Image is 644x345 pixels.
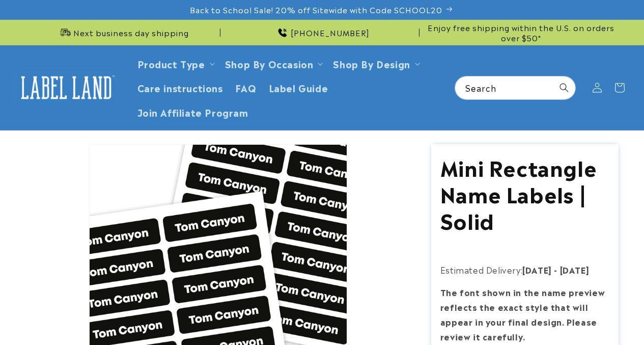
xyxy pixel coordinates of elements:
[424,22,619,42] span: Enjoy free shipping within the U.S. on orders over $50*
[291,28,370,38] span: [PHONE_NUMBER]
[229,75,263,99] a: FAQ
[522,263,552,276] strong: [DATE]
[137,82,223,93] span: Care instructions
[137,106,248,118] span: Join Affiliate Program
[440,153,610,233] h1: Mini Rectangle Name Labels | Solid
[131,75,229,99] a: Care instructions
[424,20,619,45] div: Announcement
[137,57,205,70] a: Product Type
[269,82,328,93] span: Label Guide
[235,82,257,93] span: FAQ
[131,100,255,124] a: Join Affiliate Program
[131,51,219,75] summary: Product Type
[190,5,442,15] span: Back to School Sale! 20% off Sitewide with Code SCHOOL20
[553,76,575,99] button: Search
[12,68,121,107] a: Label Land
[15,72,117,103] img: Label Land
[327,51,424,75] summary: Shop By Design
[333,57,410,70] a: Shop By Design
[263,75,334,99] a: Label Guide
[430,297,634,335] iframe: Gorgias Floating Chat
[554,263,557,276] strong: -
[225,20,419,45] div: Announcement
[73,28,189,38] span: Next business day shipping
[25,20,220,45] div: Announcement
[225,58,314,69] span: Shop By Occasion
[219,51,327,75] summary: Shop By Occasion
[440,286,605,342] strong: The font shown in the name preview reflects the exact style that will appear in your final design...
[440,262,610,277] p: Estimated Delivery:
[560,263,590,276] strong: [DATE]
